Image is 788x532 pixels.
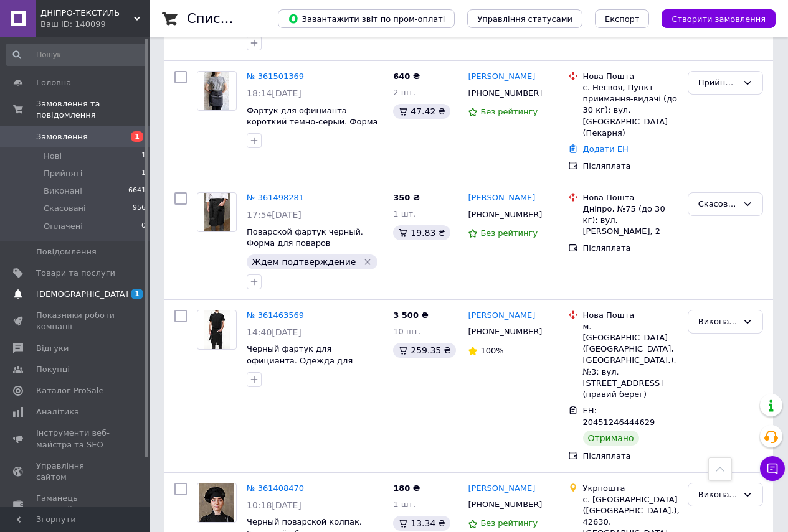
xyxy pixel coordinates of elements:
span: ЕН: 20451246444629 [583,406,655,427]
img: Фото товару [204,72,230,110]
span: Показники роботи компанії [36,310,115,332]
a: № 361501369 [247,72,304,81]
span: 1 [141,168,146,179]
button: Управління статусами [467,9,582,28]
button: Чат з покупцем [760,456,785,481]
span: Виконані [44,185,82,197]
a: Створити замовлення [649,14,776,23]
div: Укрпошта [583,483,678,494]
span: Відгуки [36,343,69,354]
span: Каталог ProSale [36,385,103,396]
div: Дніпро, №75 (до 30 кг): вул. [PERSON_NAME], 2 [583,203,678,238]
div: 13.34 ₴ [393,516,450,531]
a: Додати ЕН [583,144,629,154]
img: Фото товару [199,483,234,522]
span: 0 [141,221,146,232]
a: Поварской фартук черный. Форма для поваров [247,227,363,248]
div: [PHONE_NUMBER] [465,324,544,340]
span: 1 шт. [393,500,415,509]
a: № 361498281 [247,193,304,202]
svg: Видалити мітку [363,257,373,267]
div: [PHONE_NUMBER] [465,497,544,513]
img: Фото товару [204,310,229,349]
span: 1 шт. [393,209,415,218]
span: Завантажити звіт по пром-оплаті [288,13,445,24]
span: Головна [36,77,71,88]
span: Управління статусами [477,14,572,24]
span: Гаманець компанії [36,493,115,515]
span: Без рейтингу [480,228,538,238]
span: 350 ₴ [393,193,420,202]
img: Фото товару [204,193,230,231]
span: 3 500 ₴ [393,310,428,320]
span: 18:14[DATE] [247,88,301,98]
span: Скасовані [44,203,86,214]
a: № 361463569 [247,310,304,320]
span: Створити замовлення [672,14,766,24]
div: Прийнято [698,77,738,90]
span: Ждем подтверждение [252,257,356,267]
a: № 361408470 [247,483,304,493]
a: Фото товару [197,310,237,350]
a: [PERSON_NAME] [468,71,535,83]
div: Ваш ID: 140099 [40,19,150,30]
button: Створити замовлення [662,9,776,28]
button: Завантажити звіт по пром-оплаті [278,9,455,28]
span: 2 шт. [393,88,415,97]
span: Повідомлення [36,246,97,258]
a: Черный фартук для официанта. Одежда для официантов [247,344,353,376]
div: 19.83 ₴ [393,225,450,240]
h1: Список замовлень [187,11,313,26]
span: Нові [44,151,62,162]
div: с. Несвоя, Пункт приймання-видачі (до 30 кг): вул. [GEOGRAPHIC_DATA] (Пекарня) [583,82,678,139]
div: Виконано [698,315,738,329]
span: 180 ₴ [393,483,420,493]
span: 1 [141,151,146,162]
a: [PERSON_NAME] [468,192,535,204]
span: Замовлення та повідомлення [36,98,150,121]
a: Фартук для официанта короткий темно-серый. Форма для официантов [247,106,378,138]
span: 10:18[DATE] [247,500,301,510]
span: Управління сайтом [36,460,115,483]
span: Аналітика [36,406,79,418]
div: 259.35 ₴ [393,343,455,358]
span: Експорт [605,14,640,24]
span: Товари та послуги [36,268,115,279]
div: Нова Пошта [583,192,678,203]
div: м. [GEOGRAPHIC_DATA] ([GEOGRAPHIC_DATA], [GEOGRAPHIC_DATA].), №3: вул. [STREET_ADDRESS] (правий б... [583,321,678,400]
div: Післяплата [583,161,678,172]
span: 17:54[DATE] [247,210,301,220]
span: 640 ₴ [393,72,420,81]
span: Без рейтингу [480,107,538,116]
div: Нова Пошта [583,310,678,321]
div: 47.42 ₴ [393,104,450,119]
div: Післяплата [583,450,678,462]
span: Замовлення [36,131,88,142]
span: 6641 [128,185,146,197]
div: Отримано [583,431,639,446]
span: [DEMOGRAPHIC_DATA] [36,289,128,300]
a: Фото товару [197,192,237,232]
a: [PERSON_NAME] [468,483,535,495]
a: Фото товару [197,71,237,111]
div: Післяплата [583,243,678,254]
span: Інструменти веб-майстра та SEO [36,427,115,450]
span: 1 [131,289,143,299]
span: 14:40[DATE] [247,327,301,337]
div: Скасовано [698,198,738,211]
span: Без рейтингу [480,518,538,528]
div: [PHONE_NUMBER] [465,85,544,101]
a: [PERSON_NAME] [468,310,535,322]
div: Нова Пошта [583,71,678,82]
span: 100% [480,346,503,355]
span: 956 [133,203,146,214]
a: Фото товару [197,483,237,523]
span: 10 шт. [393,327,420,336]
div: [PHONE_NUMBER] [465,207,544,223]
div: Виконано [698,488,738,502]
span: Прийняті [44,168,82,179]
span: Покупці [36,364,70,375]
